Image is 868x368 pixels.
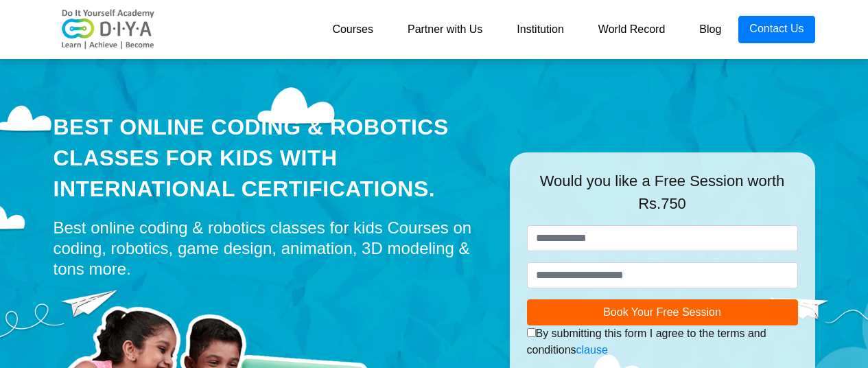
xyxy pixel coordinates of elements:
[54,218,489,279] div: Best online coding & robotics classes for kids Courses on coding, robotics, game design, animatio...
[527,325,798,358] div: By submitting this form I agree to the terms and conditions
[738,16,814,43] a: Contact Us
[576,344,608,356] a: clause
[581,16,683,43] a: World Record
[54,112,489,204] div: Best Online Coding & Robotics Classes for kids with International Certifications.
[527,170,798,225] div: Would you like a Free Session worth Rs.750
[54,9,163,50] img: logo-v2.png
[500,16,580,43] a: Institution
[315,16,390,43] a: Courses
[390,16,500,43] a: Partner with Us
[603,306,721,318] span: Book Your Free Session
[527,299,798,325] button: Book Your Free Session
[682,16,738,43] a: Blog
